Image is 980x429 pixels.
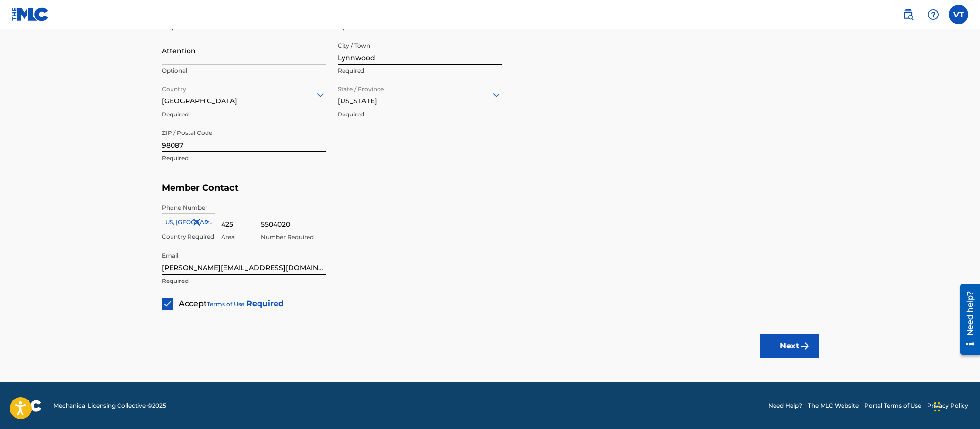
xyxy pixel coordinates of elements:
span: Accept [179,299,207,308]
p: Required [338,110,502,119]
a: Terms of Use [207,300,244,308]
p: Required [162,277,326,285]
p: Country Required [162,232,215,241]
a: Public Search [898,5,918,24]
div: User Menu [949,5,968,24]
h5: Member Contact [162,178,819,198]
strong: Required [246,299,284,308]
img: f7272a7cc735f4ea7f67.svg [799,340,811,352]
p: Optional [162,66,326,75]
p: Required [162,154,326,163]
img: search [902,9,914,20]
a: The MLC Website [808,401,859,410]
img: checkbox [163,299,172,309]
a: Need Help? [768,401,802,410]
div: Help [924,5,943,24]
iframe: Resource Center [953,280,980,359]
p: Required [162,110,326,119]
p: Area [221,233,255,242]
p: Number Required [261,233,324,242]
img: help [928,9,939,20]
div: [GEOGRAPHIC_DATA] [162,82,326,106]
a: Privacy Policy [927,401,968,410]
label: State / Province [338,79,384,94]
button: Next [760,334,819,358]
p: Required [338,66,502,75]
img: MLC Logo [12,7,49,21]
label: Country [162,79,186,94]
img: logo [12,400,42,412]
a: Portal Terms of Use [864,401,921,410]
div: [US_STATE] [338,82,502,106]
span: Mechanical Licensing Collective © 2025 [53,401,166,410]
div: Drag [934,392,940,421]
iframe: Chat Widget [931,382,980,429]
